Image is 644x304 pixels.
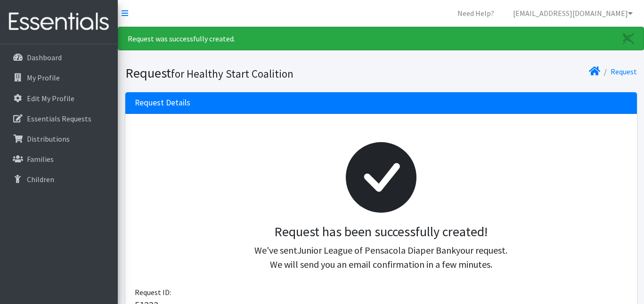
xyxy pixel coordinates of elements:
[27,175,54,184] p: Children
[27,134,70,144] p: Distributions
[142,243,620,272] p: We've sent your request. We will send you an email confirmation in a few minutes.
[27,73,60,82] p: My Profile
[4,68,114,87] a: My Profile
[4,48,114,67] a: Dashboard
[118,27,644,50] div: Request was successfully created.
[613,27,644,50] a: Close
[27,53,62,62] p: Dashboard
[4,170,114,189] a: Children
[125,65,378,81] h1: Request
[505,4,640,23] a: [EMAIL_ADDRESS][DOMAIN_NAME]
[27,154,54,164] p: Families
[450,4,502,23] a: Need Help?
[4,6,114,38] img: HumanEssentials
[27,114,91,123] p: Essentials Requests
[611,67,637,76] a: Request
[4,109,114,128] a: Essentials Requests
[142,224,620,240] h3: Request has been successfully created!
[171,67,293,80] small: for Healthy Start Coalition
[4,150,114,168] a: Families
[135,288,171,297] span: Request ID:
[27,94,74,103] p: Edit My Profile
[4,129,114,148] a: Distributions
[135,98,190,108] h3: Request Details
[4,89,114,108] a: Edit My Profile
[297,244,456,256] span: Junior League of Pensacola Diaper Bank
